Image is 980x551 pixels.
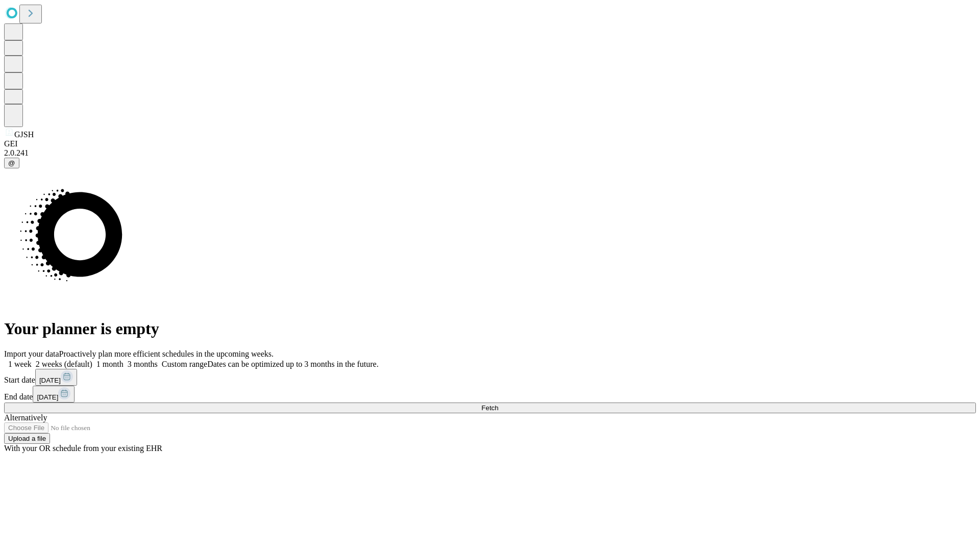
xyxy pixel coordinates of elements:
button: Fetch [4,403,976,413]
span: Import your data [4,349,59,358]
span: 2 weeks (default) [36,360,92,368]
div: Start date [4,369,976,386]
span: GJSH [14,130,34,139]
span: With your OR schedule from your existing EHR [4,444,162,453]
button: [DATE] [35,369,77,386]
button: @ [4,158,19,168]
div: End date [4,386,976,403]
span: 3 months [128,360,158,368]
span: 1 month [96,360,124,368]
span: @ [8,159,15,167]
span: Proactively plan more efficient schedules in the upcoming weeks. [59,349,274,358]
button: [DATE] [33,386,75,403]
span: [DATE] [37,393,58,401]
span: 1 week [8,360,32,368]
span: Fetch [481,404,498,412]
span: Custom range [162,360,207,368]
button: Upload a file [4,433,50,444]
div: 2.0.241 [4,148,976,158]
h1: Your planner is empty [4,319,976,338]
span: Alternatively [4,413,47,422]
span: [DATE] [39,377,61,384]
span: Dates can be optimized up to 3 months in the future. [207,360,378,368]
div: GEI [4,139,976,148]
